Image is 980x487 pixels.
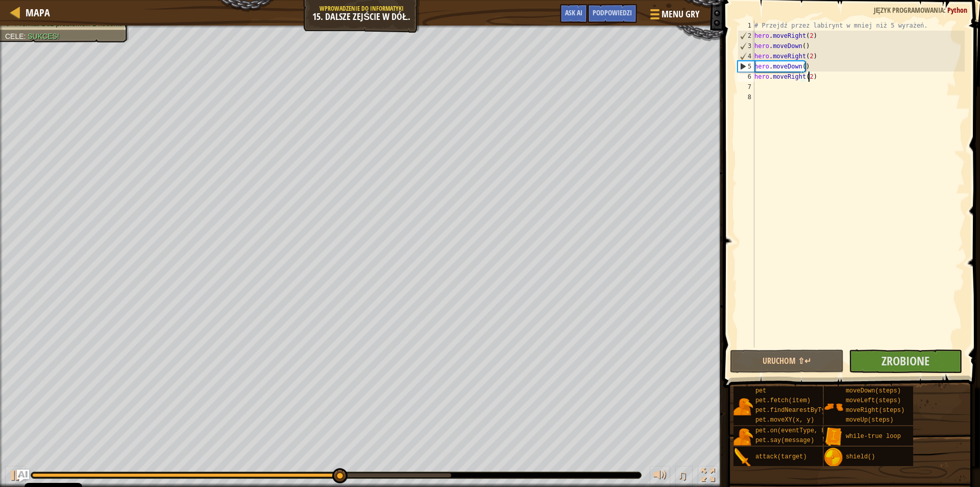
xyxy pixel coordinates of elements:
span: pet.findNearestByType(type) [755,407,854,414]
span: pet.on(eventType, handler) [755,427,851,434]
div: 4 [738,51,754,61]
img: portrait.png [824,397,843,416]
div: 1 [738,20,754,31]
span: ♫ [677,468,688,483]
button: Toggle fullscreen [698,466,718,487]
a: Mapa [20,6,50,19]
img: portrait.png [733,448,753,467]
button: Ctrl + P: Play [5,466,26,487]
button: Ask AI [17,470,29,482]
span: Język programowania [874,5,944,15]
span: pet [755,387,767,395]
img: portrait.png [733,397,753,416]
img: portrait.png [733,427,753,447]
span: attack(target) [755,453,807,460]
div: 8 [738,92,754,102]
span: shield() [846,453,875,460]
button: ♫ [675,466,693,487]
div: 5 [738,61,754,72]
span: : [24,32,28,40]
div: 6 [738,72,754,82]
span: Zrobione [881,353,929,369]
div: 2 [738,31,754,41]
span: Mapa [26,6,50,19]
span: pet.moveXY(x, y) [755,416,814,424]
span: Podpowiedzi [593,8,632,17]
span: while-true loop [846,433,901,440]
img: portrait.png [824,448,843,467]
div: 3 [738,41,754,51]
span: moveLeft(steps) [846,397,901,404]
span: moveUp(steps) [846,416,894,424]
button: Menu gry [642,4,705,28]
span: Sukces! [28,32,59,40]
button: Uruchom ⇧↵ [730,350,844,373]
span: pet.say(message) [755,437,814,444]
button: Ask AI [560,4,587,23]
span: moveDown(steps) [846,387,901,395]
span: Menu gry [661,8,699,21]
span: pet.fetch(item) [755,397,811,404]
button: Dopasuj głośność [650,466,670,487]
span: Python [947,5,967,15]
button: Zrobione [849,350,963,373]
span: Cele [5,32,24,40]
div: 7 [738,82,754,92]
img: portrait.png [824,427,843,447]
span: Ask AI [565,8,582,17]
span: : [944,5,947,15]
span: moveRight(steps) [846,407,904,414]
